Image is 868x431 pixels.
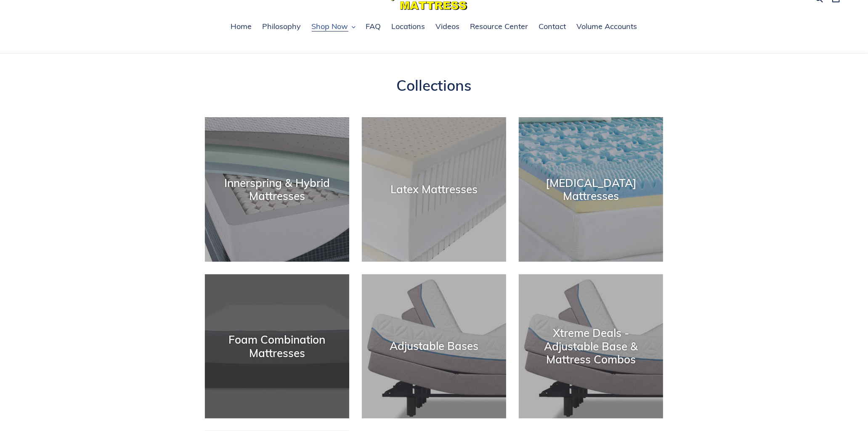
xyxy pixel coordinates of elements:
[362,21,385,33] a: FAQ
[519,274,663,418] a: Xtreme Deals - Adjustable Base & Mattress Combos
[312,21,348,32] span: Shop Now
[362,340,506,353] div: Adjustable Bases
[205,333,349,359] div: Foam Combination Mattresses
[258,21,305,33] a: Philosophy
[535,21,571,33] a: Contact
[205,76,664,94] h1: Collections
[573,21,642,33] a: Volume Accounts
[392,21,425,32] span: Locations
[577,21,637,32] span: Volume Accounts
[366,21,381,32] span: FAQ
[519,327,663,366] div: Xtreme Deals - Adjustable Base & Mattress Combos
[539,21,566,32] span: Contact
[519,117,663,261] a: [MEDICAL_DATA] Mattresses
[362,274,506,418] a: Adjustable Bases
[362,183,506,196] div: Latex Mattresses
[466,21,533,33] a: Resource Center
[205,176,349,202] div: Innerspring & Hybrid Mattresses
[362,117,506,261] a: Latex Mattresses
[205,117,349,261] a: Innerspring & Hybrid Mattresses
[470,21,528,32] span: Resource Center
[436,21,460,32] span: Videos
[227,21,256,33] a: Home
[231,21,252,32] span: Home
[432,21,464,33] a: Videos
[388,21,430,33] a: Locations
[519,176,663,202] div: [MEDICAL_DATA] Mattresses
[308,21,360,33] button: Shop Now
[205,274,349,418] a: Foam Combination Mattresses
[263,21,301,32] span: Philosophy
